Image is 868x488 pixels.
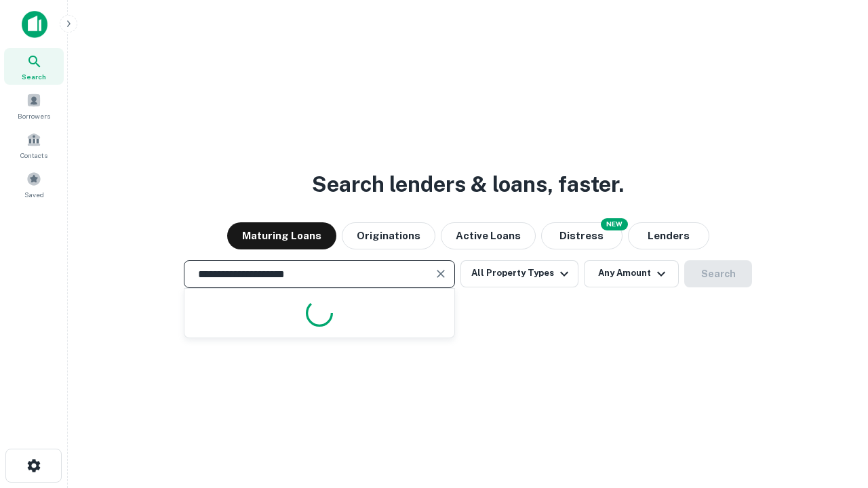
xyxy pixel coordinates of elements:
img: capitalize-icon.png [22,11,47,38]
span: Search [22,71,46,82]
iframe: Chat Widget [800,380,868,445]
button: Clear [431,264,450,283]
button: Originations [342,222,435,249]
button: All Property Types [460,260,578,287]
button: Maturing Loans [227,222,336,249]
button: Search distressed loans with lien and other non-mortgage details. [541,222,623,249]
button: Lenders [628,222,709,249]
span: Contacts [20,150,47,161]
button: Active Loans [441,222,536,249]
div: NEW [601,218,628,230]
a: Borrowers [4,87,64,124]
span: Saved [24,189,44,200]
h3: Search lenders & loans, faster. [312,168,624,201]
button: Any Amount [584,260,679,287]
a: Contacts [4,127,64,163]
a: Search [4,48,64,85]
a: Saved [4,166,64,203]
span: Borrowers [18,110,50,121]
